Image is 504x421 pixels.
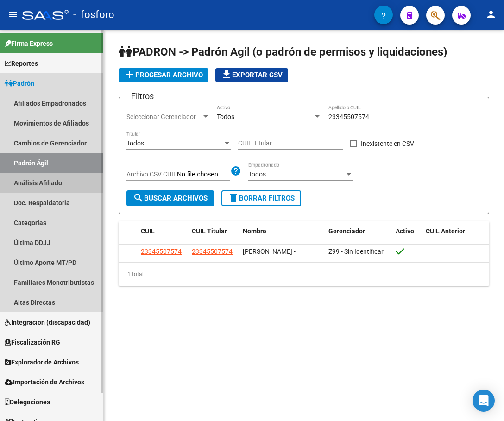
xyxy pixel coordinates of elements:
span: Delegaciones [5,397,50,407]
span: 23345507574 [192,248,233,255]
span: Importación de Archivos [5,377,84,387]
mat-icon: help [230,165,241,176]
button: Buscar Archivos [126,190,214,206]
span: Inexistente en CSV [361,138,414,149]
span: Buscar Archivos [133,194,208,202]
div: Open Intercom Messenger [472,390,495,412]
span: Padrón [5,78,34,88]
datatable-header-cell: Activo [392,221,422,241]
span: Gerenciador [328,227,365,235]
span: - fosforo [73,5,114,25]
datatable-header-cell: Nombre [239,221,325,241]
span: CUIL Titular [192,227,227,235]
span: Todos [217,113,234,120]
span: Todos [126,139,144,147]
span: Fiscalización RG [5,337,60,347]
span: CUIL [141,227,155,235]
span: PADRON -> Padrón Agil (o padrón de permisos y liquidaciones) [119,45,447,58]
h3: Filtros [126,90,158,103]
mat-icon: person [485,9,497,20]
mat-icon: add [124,69,135,80]
mat-icon: file_download [221,69,232,80]
mat-icon: search [133,192,144,203]
span: Seleccionar Gerenciador [126,113,202,121]
span: Nombre [243,227,266,235]
span: Archivo CSV CUIL [126,170,177,178]
datatable-header-cell: CUIL [137,221,188,241]
datatable-header-cell: CUIL Anterior [422,221,489,241]
input: Archivo CSV CUIL [177,170,230,179]
button: Exportar CSV [215,68,288,82]
span: Borrar Filtros [228,194,295,202]
button: Borrar Filtros [221,190,301,206]
span: 23345507574 [141,248,182,255]
span: Firma Express [5,38,53,49]
span: Activo [396,227,414,235]
span: Procesar archivo [124,71,203,79]
div: 1 total [119,263,489,286]
span: [PERSON_NAME] - [243,248,296,255]
span: Exportar CSV [221,71,283,79]
span: Todos [248,170,266,178]
mat-icon: delete [228,192,239,203]
span: Integración (discapacidad) [5,317,90,327]
mat-icon: menu [7,9,19,20]
span: Explorador de Archivos [5,357,79,367]
span: Reportes [5,58,38,69]
datatable-header-cell: CUIL Titular [188,221,239,241]
span: CUIL Anterior [426,227,465,235]
button: Procesar archivo [119,68,208,82]
datatable-header-cell: Gerenciador [325,221,392,241]
span: Z99 - Sin Identificar [328,248,384,255]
